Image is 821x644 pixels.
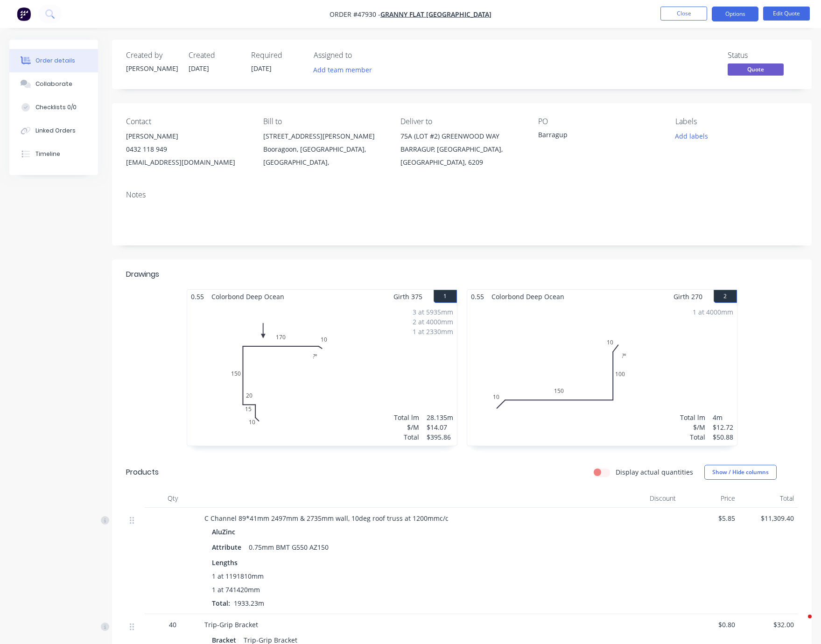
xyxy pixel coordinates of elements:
span: 0.55 [467,290,488,303]
span: Total: [212,599,230,608]
span: $32.00 [743,620,794,630]
img: Factory [17,7,31,21]
div: Notes [126,190,798,199]
span: Lengths [212,558,238,567]
iframe: Intercom live chat [789,612,812,635]
div: Order details [35,56,75,65]
div: 2 at 4000mm [413,317,453,327]
div: Drawings [126,269,159,280]
div: Collaborate [35,80,72,88]
div: Barragup [538,130,655,143]
div: BARRAGUP, [GEOGRAPHIC_DATA], [GEOGRAPHIC_DATA], 6209 [400,143,523,169]
button: Order details [9,49,98,72]
div: Qty [145,489,201,508]
div: 01015010010?º1 at 4000mmTotal lm$/MTotal4m$12.72$50.88 [467,303,737,446]
div: Attribute [212,540,245,554]
span: Colorbond Deep Ocean [488,290,568,303]
div: 4m [713,413,733,422]
div: 75A (LOT #2) GREENWOOD WAYBARRAGUP, [GEOGRAPHIC_DATA], [GEOGRAPHIC_DATA], 6209 [400,130,523,169]
div: 1 at 4000mm [693,307,733,317]
div: Total lm [394,413,419,422]
div: Deliver to [400,117,523,126]
div: Products [126,467,159,478]
div: Discount [621,489,680,508]
div: $/M [394,422,419,432]
button: 2 [714,290,737,303]
span: [DATE] [251,64,272,73]
button: Timeline [9,142,98,166]
span: Girth 375 [393,290,422,303]
div: [PERSON_NAME] [126,130,248,143]
span: 1 at 741420mm [212,585,260,595]
div: Linked Orders [35,126,76,135]
span: Quote [728,63,784,75]
span: $0.80 [683,620,735,630]
div: Booragoon, [GEOGRAPHIC_DATA], [GEOGRAPHIC_DATA], [263,143,386,169]
a: Granny Flat [GEOGRAPHIC_DATA] [380,10,491,19]
label: Display actual quantities [616,467,693,477]
span: 1933.23m [230,599,268,608]
button: Options [712,7,758,21]
button: 1 [434,290,457,303]
div: 28.135m [427,413,453,422]
div: Required [251,51,302,60]
button: Add labels [670,130,713,142]
div: Total [680,432,705,442]
div: 010152015017010?º3 at 5935mm2 at 4000mm1 at 2330mmTotal lm$/MTotal28.135m$14.07$395.86 [187,303,457,446]
div: $395.86 [427,432,453,442]
span: Colorbond Deep Ocean [208,290,288,303]
button: Collaborate [9,72,98,96]
div: [STREET_ADDRESS][PERSON_NAME]Booragoon, [GEOGRAPHIC_DATA], [GEOGRAPHIC_DATA], [263,130,386,169]
span: Trip-Grip Bracket [204,620,258,629]
div: AluZinc [212,525,239,539]
div: $50.88 [713,432,733,442]
button: Close [660,7,707,21]
div: 75A (LOT #2) GREENWOOD WAY [400,130,523,143]
div: [EMAIL_ADDRESS][DOMAIN_NAME] [126,156,248,169]
span: $11,309.40 [743,513,794,523]
div: Assigned to [314,51,407,60]
div: 0.75mm BMT G550 AZ150 [245,540,332,554]
div: Bill to [263,117,386,126]
div: 1 at 2330mm [413,327,453,336]
span: C Channel 89*41mm 2497mm & 2735mm wall, 10deg roof truss at 1200mmc/c [204,514,449,523]
span: Order #47930 - [330,10,380,19]
div: $14.07 [427,422,453,432]
button: Add team member [309,63,377,76]
button: Checklists 0/0 [9,96,98,119]
div: PO [538,117,660,126]
button: Linked Orders [9,119,98,142]
span: $5.85 [683,513,735,523]
button: Edit Quote [763,7,810,21]
div: $/M [680,422,705,432]
div: Timeline [35,150,60,158]
div: Checklists 0/0 [35,103,77,112]
div: Price [680,489,738,508]
div: Contact [126,117,248,126]
span: [DATE] [189,64,209,73]
span: 1 at 1191810mm [212,571,264,581]
div: Total [394,432,419,442]
div: $12.72 [713,422,733,432]
div: Created [189,51,240,60]
div: Created by [126,51,177,60]
div: [PERSON_NAME] [126,63,177,73]
div: Total [739,489,798,508]
div: [STREET_ADDRESS][PERSON_NAME] [263,130,386,143]
span: 0.55 [187,290,208,303]
div: 3 at 5935mm [413,307,453,317]
div: Labels [675,117,798,126]
div: Status [728,51,798,60]
div: [PERSON_NAME]0432 118 949[EMAIL_ADDRESS][DOMAIN_NAME] [126,130,248,169]
button: Show / Hide columns [704,465,777,480]
button: Add team member [314,63,377,76]
div: Total lm [680,413,705,422]
button: Quote [728,63,784,77]
span: 40 [169,620,176,630]
div: 0432 118 949 [126,143,248,156]
span: Girth 270 [674,290,702,303]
